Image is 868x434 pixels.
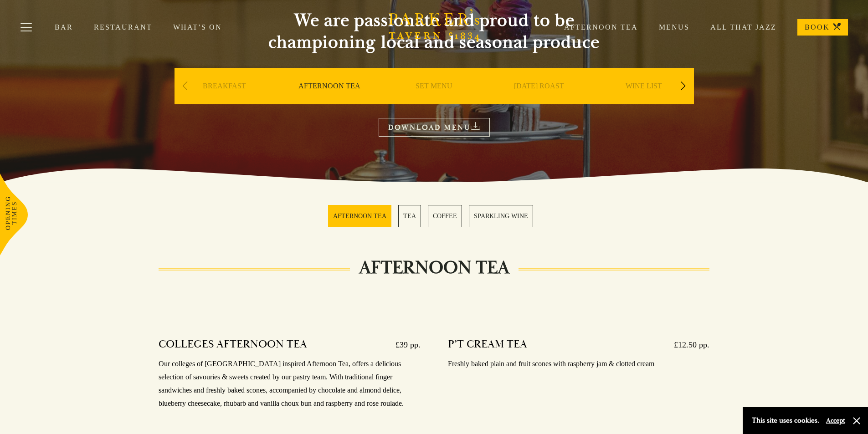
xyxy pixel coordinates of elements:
[752,414,819,427] p: This site uses cookies.
[428,205,462,227] a: 3 / 4
[469,205,533,227] a: 4 / 4
[384,68,484,132] div: 3 / 9
[489,68,589,132] div: 4 / 9
[159,337,307,352] h4: COLLEGES AFTERNOON TEA
[279,68,380,132] div: 2 / 9
[665,337,709,352] p: £12.50 pp.
[328,205,391,227] a: 1 / 4
[677,76,689,96] div: Next slide
[159,357,421,410] p: Our colleges of [GEOGRAPHIC_DATA] inspired Afternoon Tea, offers a delicious selection of savouri...
[514,82,564,118] a: [DATE] ROAST
[203,82,246,118] a: BREAKFAST
[175,68,275,132] div: 1 / 9
[398,205,421,227] a: 2 / 4
[416,82,452,118] a: SET MENU
[179,76,191,96] div: Previous slide
[594,68,694,132] div: 5 / 9
[350,257,519,279] h2: AFTERNOON TEA
[826,416,845,425] button: Accept
[626,82,662,118] a: WINE LIST
[448,357,710,371] p: Freshly baked plain and fruit scones with raspberry jam & clotted cream
[852,416,861,425] button: Close and accept
[448,337,527,352] h4: P’T CREAM TEA
[386,337,421,352] p: £39 pp.
[298,82,360,118] a: AFTERNOON TEA
[379,118,490,137] a: DOWNLOAD MENU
